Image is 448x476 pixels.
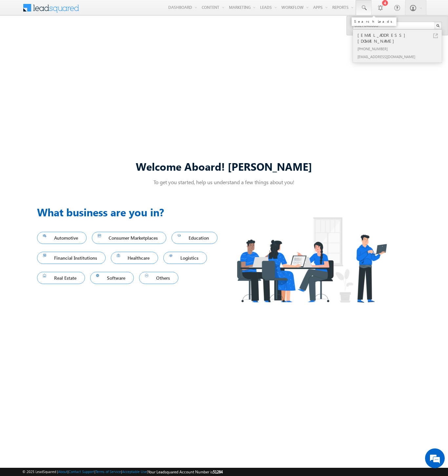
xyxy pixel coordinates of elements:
[356,45,444,53] div: [PHONE_NUMBER]
[96,273,128,282] span: Software
[148,469,223,474] span: Your Leadsquared Account Number is
[122,469,147,474] a: Acceptable Use
[37,179,411,185] p: To get you started, help us understand a few things about you!
[356,53,444,60] div: [EMAIL_ADDRESS][DOMAIN_NAME]
[43,273,79,282] span: Real Estate
[354,19,394,23] div: Search Leads
[145,273,173,282] span: Others
[213,469,223,474] span: 51284
[98,233,161,242] span: Consumer Marketplaces
[37,159,411,173] div: Welcome Aboard! [PERSON_NAME]
[43,233,81,242] span: Automotive
[22,469,223,475] span: © 2025 LeadSquared | | | | |
[58,469,68,474] a: About
[224,204,399,315] img: Industry.png
[95,469,121,474] a: Terms of Service
[69,469,94,474] a: Contact Support
[43,253,100,262] span: Financial Institutions
[169,253,201,262] span: Logistics
[356,32,444,45] div: [EMAIL_ADDRESS][DOMAIN_NAME]
[177,233,212,242] span: Education
[37,204,224,220] h3: What business are you in?
[117,253,153,262] span: Healthcare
